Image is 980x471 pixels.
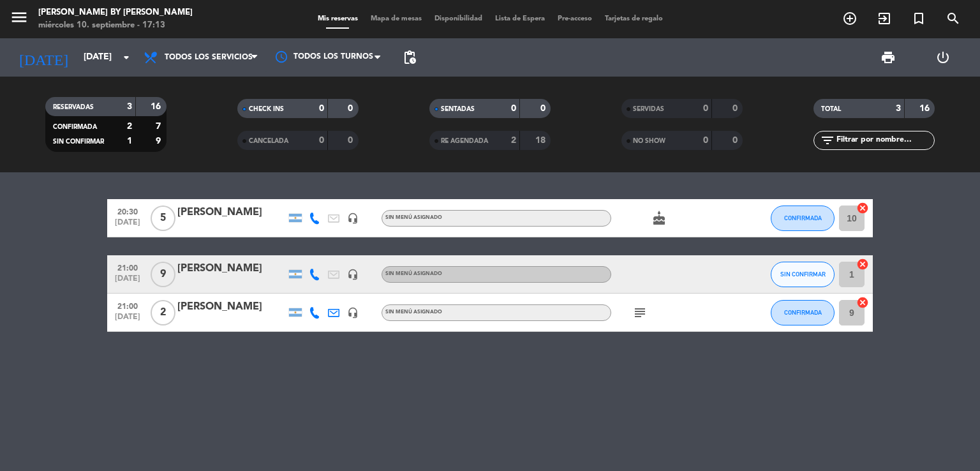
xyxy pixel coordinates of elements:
input: Filtrar por nombre... [835,133,934,147]
strong: 0 [732,104,740,113]
strong: 2 [511,136,516,145]
i: headset_mic [347,213,359,224]
i: headset_mic [347,269,359,280]
span: [DATE] [112,313,144,327]
strong: 0 [732,136,740,145]
span: CONFIRMADA [784,214,822,221]
strong: 9 [156,137,163,146]
strong: 16 [151,102,163,111]
strong: 0 [319,104,324,113]
strong: 3 [127,102,132,111]
i: cancel [856,202,869,214]
span: CONFIRMADA [784,309,822,316]
i: exit_to_app [877,11,892,26]
span: Sin menú asignado [385,215,442,220]
span: SIN CONFIRMAR [780,271,826,278]
i: subject [632,305,648,320]
div: [PERSON_NAME] [177,260,286,277]
i: headset_mic [347,307,359,318]
span: [DATE] [112,218,144,233]
strong: 0 [703,104,708,113]
button: SIN CONFIRMAR [771,262,835,287]
div: miércoles 10. septiembre - 17:13 [38,19,193,32]
span: Todos los servicios [165,53,253,62]
span: pending_actions [402,50,417,65]
span: Mis reservas [311,15,364,22]
strong: 1 [127,137,132,146]
span: 9 [151,262,175,287]
span: NO SHOW [633,138,665,144]
strong: 0 [703,136,708,145]
strong: 0 [348,136,355,145]
strong: 0 [540,104,548,113]
strong: 18 [535,136,548,145]
i: search [946,11,961,26]
button: menu [10,8,29,31]
span: TOTAL [821,106,841,112]
i: turned_in_not [911,11,926,26]
strong: 3 [896,104,901,113]
div: [PERSON_NAME] by [PERSON_NAME] [38,6,193,19]
i: add_circle_outline [842,11,857,26]
span: RE AGENDADA [441,138,488,144]
span: Sin menú asignado [385,310,442,315]
i: filter_list [820,133,835,148]
span: 2 [151,300,175,325]
span: Mapa de mesas [364,15,428,22]
span: print [880,50,896,65]
i: arrow_drop_down [119,50,134,65]
span: Tarjetas de regalo [598,15,669,22]
span: 20:30 [112,204,144,218]
i: cake [651,211,667,226]
div: [PERSON_NAME] [177,204,286,221]
button: CONFIRMADA [771,300,835,325]
i: cancel [856,258,869,271]
strong: 16 [919,104,932,113]
span: CANCELADA [249,138,288,144]
strong: 0 [348,104,355,113]
div: [PERSON_NAME] [177,299,286,315]
span: CHECK INS [249,106,284,112]
i: [DATE] [10,43,77,71]
span: RESERVADAS [53,104,94,110]
span: Disponibilidad [428,15,489,22]
i: power_settings_new [935,50,951,65]
span: 21:00 [112,260,144,274]
strong: 0 [319,136,324,145]
span: SIN CONFIRMAR [53,138,104,145]
span: SENTADAS [441,106,475,112]
span: 21:00 [112,298,144,313]
span: Pre-acceso [551,15,598,22]
span: 5 [151,206,175,231]
i: menu [10,8,29,27]
span: Sin menú asignado [385,271,442,276]
strong: 0 [511,104,516,113]
span: SERVIDAS [633,106,664,112]
strong: 2 [127,122,132,131]
span: Lista de Espera [489,15,551,22]
span: CONFIRMADA [53,124,97,130]
button: CONFIRMADA [771,206,835,231]
strong: 7 [156,122,163,131]
span: [DATE] [112,274,144,289]
i: cancel [856,296,869,309]
div: LOG OUT [916,38,970,77]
